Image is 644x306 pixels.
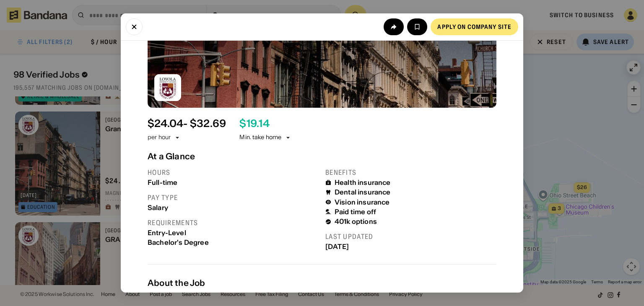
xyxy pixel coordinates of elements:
[148,168,319,177] div: Hours
[126,18,143,35] button: Close
[335,198,390,206] div: Vision insurance
[325,243,496,251] div: [DATE]
[154,74,181,101] img: Loyola University Chicago logo
[148,229,319,237] div: Entry-Level
[148,179,319,187] div: Full-time
[148,239,319,246] div: Bachelor's Degree
[148,118,226,130] div: $ 24.04 - $32.69
[148,193,319,202] div: Pay type
[335,188,391,196] div: Dental insurance
[325,232,496,241] div: Last updated
[335,179,391,187] div: Health insurance
[148,218,319,227] div: Requirements
[239,118,269,130] div: $ 19.14
[325,168,496,177] div: Benefits
[437,24,512,30] div: Apply on company site
[148,133,171,142] div: per hour
[148,278,496,288] div: About the Job
[148,204,319,212] div: Salary
[335,218,377,226] div: 401k options
[335,208,376,216] div: Paid time off
[239,133,291,142] div: Min. take home
[148,151,496,161] div: At a Glance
